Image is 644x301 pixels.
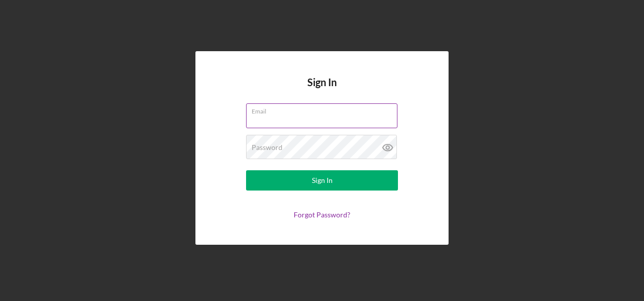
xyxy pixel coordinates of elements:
label: Password [252,143,283,152]
button: Sign In [246,170,398,191]
h4: Sign In [307,77,337,103]
label: Email [252,104,397,115]
a: Forgot Password? [294,210,350,219]
div: Sign In [312,170,333,191]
